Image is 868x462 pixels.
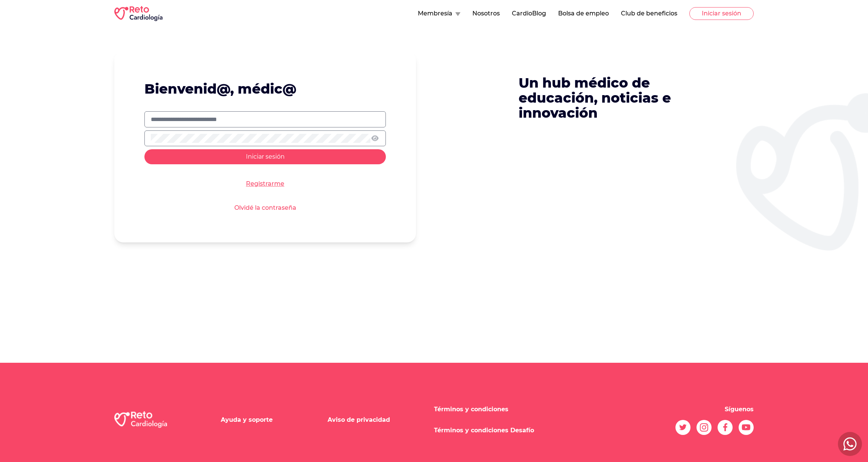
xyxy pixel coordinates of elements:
span: Iniciar sesión [246,153,285,160]
a: Ayuda y soporte [221,416,273,423]
a: Olvidé la contraseña [234,203,296,212]
h1: Bienvenid@, médic@ [144,81,386,96]
button: Iniciar sesión [689,7,754,20]
img: RETO Cardio Logo [114,6,162,21]
a: Términos y condiciones Desafío [434,427,534,434]
a: Aviso de privacidad [328,416,390,423]
p: Un hub médico de educación, noticias e innovación [519,75,687,120]
button: Club de beneficios [621,9,677,18]
button: Bolsa de empleo [558,9,609,18]
button: Iniciar sesión [144,149,386,164]
a: Registrarme [246,179,284,188]
a: Términos y condiciones [434,406,508,413]
img: logo [114,411,167,428]
button: Nosotros [472,9,500,18]
button: CardioBlog [512,9,546,18]
button: Membresía [418,9,460,18]
p: Síguenos [725,405,754,414]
